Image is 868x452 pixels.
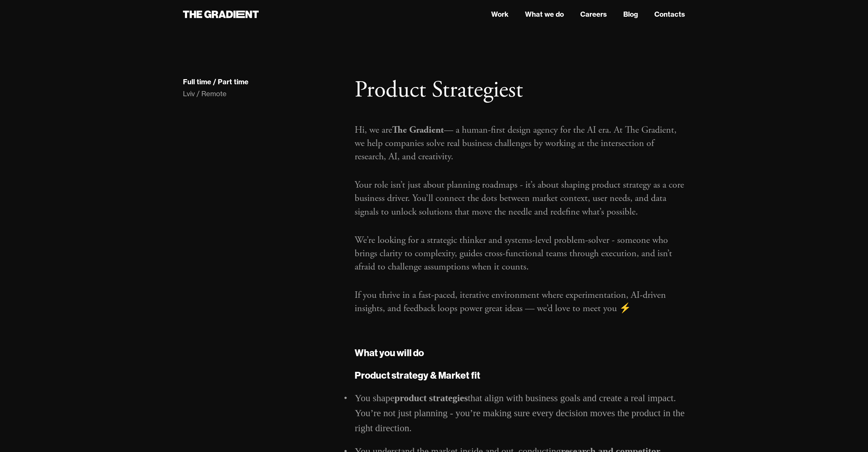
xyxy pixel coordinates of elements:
[654,9,685,19] a: Contacts
[355,123,685,164] p: Hi, we are — a human-first design agency for the AI era. At The Gradient, we help companies solve...
[355,391,685,436] li: You shape that align with business goals and create a real impact. You’re not just planning - you...
[183,77,248,86] div: Full time / Part time
[580,9,607,19] a: Careers
[392,124,444,136] strong: The Gradient
[355,178,685,219] p: Your role isn’t just about planning roadmaps - it’s about shaping product strategy as a core busi...
[355,76,685,104] h1: Product Strategiest
[525,9,564,19] a: What we do
[355,234,685,274] p: We’re looking for a strategic thinker and systems-level problem-solver - someone who brings clari...
[623,9,638,19] a: Blog
[183,89,341,99] div: Lviv / Remote
[491,9,509,19] a: Work
[355,347,424,359] strong: What you will do
[355,369,480,381] strong: Product strategy & Market fit
[355,289,685,315] p: If you thrive in a fast-paced, iterative environment where experimentation, AI-driven insights, a...
[395,393,468,403] strong: product strategies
